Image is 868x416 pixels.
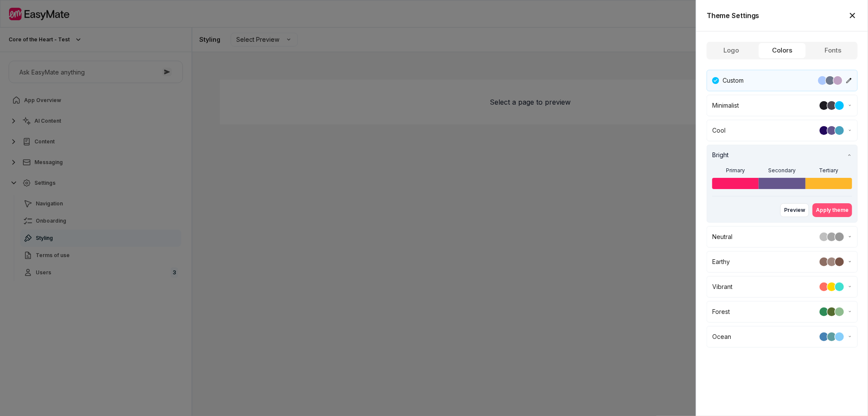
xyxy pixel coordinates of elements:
svg: Three overlapping circles in purple and blue tones [816,232,848,242]
p: Secondary [759,167,805,174]
button: Preview [780,203,809,217]
p: Tertiary [806,167,852,174]
button: Logo [707,43,755,59]
p: forest [712,307,730,317]
button: Fonts [809,43,857,59]
p: minimalist [712,101,739,110]
button: Colors [758,43,806,59]
svg: Three overlapping circles in purple and blue tones [816,307,848,317]
h2: Theme Settings [707,10,760,21]
svg: Three overlapping circles in purple and blue tones [816,100,848,111]
p: ocean [712,332,731,341]
p: vibrant [712,282,732,292]
svg: Three overlapping circles in purple and blue tones [816,257,848,267]
svg: Three overlapping circles in purple and blue tones [816,125,848,136]
svg: Three overlapping circles in purple and blue tones [814,75,846,86]
svg: Three overlapping circles in purple and blue tones [816,332,848,342]
button: Apply theme [812,203,852,217]
p: Custom [723,75,744,86]
p: neutral [712,232,732,242]
p: Primary [712,167,759,174]
svg: Three overlapping circles in purple and blue tones [816,282,848,292]
p: earthy [712,257,730,267]
p: bright [712,150,729,160]
p: cool [712,126,726,135]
